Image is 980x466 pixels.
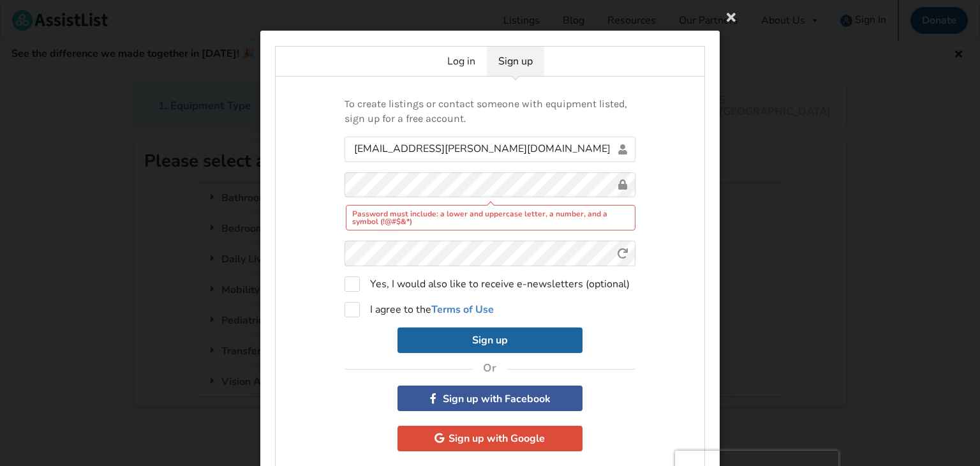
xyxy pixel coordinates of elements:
[397,327,583,353] button: Sign up
[436,47,487,76] a: Log in
[345,97,635,126] p: To create listings or contact someone with equipment listed, sign up for a free account.
[397,386,583,411] button: Sign up with Facebook
[345,302,494,317] label: I agree to the
[345,276,630,292] label: Yes, I would also like to receive e-newsletters (optional)
[345,137,635,162] input: Email address
[431,303,494,317] a: Terms of Use
[483,361,497,375] h4: Or
[346,205,636,230] div: Password must include: a lower and uppercase letter, a number, and a symbol (!@#$&*)
[397,426,583,451] button: Sign up with Google
[487,47,544,76] a: Sign up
